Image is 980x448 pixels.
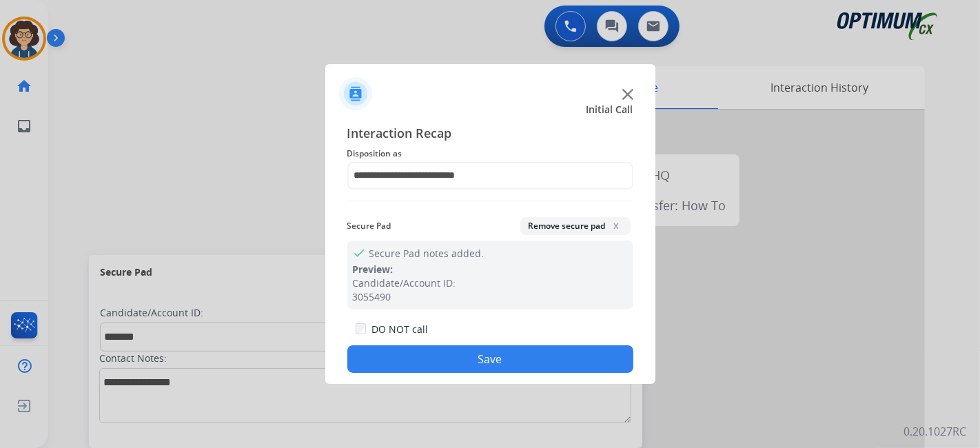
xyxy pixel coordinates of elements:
[347,345,633,373] button: Save
[347,241,633,309] div: Secure Pad notes added.
[611,220,622,231] span: x
[347,218,391,234] span: Secure Pad
[904,423,966,440] p: 0.20.1027RC
[371,323,428,336] label: DO NOT call
[339,77,372,110] img: contactIcon
[347,201,633,201] img: contact-recap-line.svg
[586,103,633,116] span: Initial Call
[520,217,631,235] button: Remove secure padx
[347,123,633,145] span: Interaction Recap
[353,263,394,276] span: Preview:
[353,246,364,257] mat-icon: check
[353,276,628,304] div: Candidate/Account ID: 3055490
[347,145,633,162] span: Disposition as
